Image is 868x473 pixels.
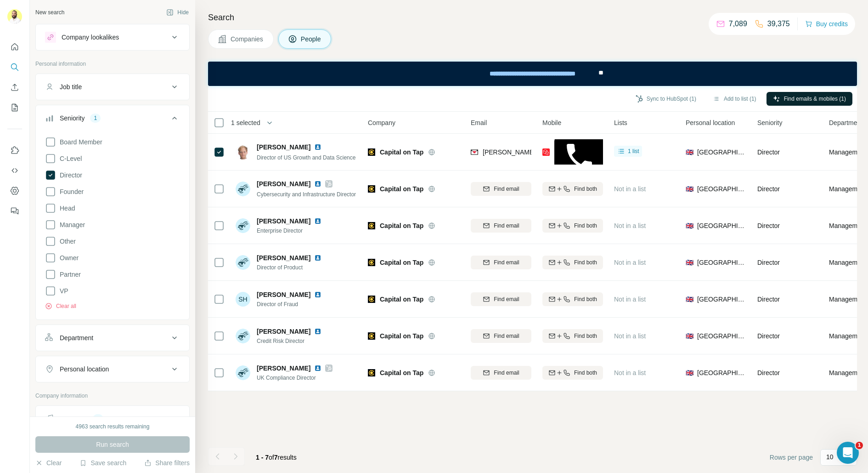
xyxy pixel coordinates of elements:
[686,184,693,194] span: 🇬🇧
[60,414,87,423] div: Company
[614,185,646,193] span: Not in a list
[257,300,325,308] span: Director of Fraud
[826,452,834,462] p: 10
[60,333,93,342] div: Department
[7,182,22,199] button: Dashboard
[471,182,531,196] button: Find email
[368,369,375,376] img: Logo of Capital on Tap
[208,11,857,24] h4: Search
[686,258,693,267] span: 🇬🇧
[7,162,22,179] button: Use Surfe API
[35,8,64,17] div: New search
[829,368,867,377] span: Management
[368,332,375,340] img: Logo of Capital on Tap
[471,219,531,233] button: Find email
[236,145,250,160] img: Avatar
[574,332,597,340] span: Find both
[236,292,250,307] div: SH
[767,92,852,106] button: Find emails & mobiles (1)
[542,292,603,306] button: Find both
[494,258,519,267] span: Find email
[314,328,321,335] img: LinkedIn logo
[471,118,487,127] span: Email
[236,218,250,233] img: Avatar
[56,286,68,296] span: VP
[231,34,264,44] span: Companies
[56,187,84,196] span: Founder
[574,295,597,303] span: Find both
[7,79,22,96] button: Enrich CSV
[757,369,780,376] span: Director
[236,255,250,270] img: Avatar
[542,256,603,269] button: Find both
[614,369,646,376] span: Not in a list
[60,114,85,123] div: Seniority
[36,76,189,98] button: Job title
[314,365,321,372] img: LinkedIn logo
[471,148,478,157] img: provider findymail logo
[257,327,310,336] span: [PERSON_NAME]
[56,154,82,163] span: C-Level
[471,366,531,380] button: Find email
[36,408,189,433] button: Company1
[686,221,693,230] span: 🇬🇧
[36,26,189,48] button: Company lookalikes
[56,171,82,180] span: Director
[628,147,639,155] span: 1 list
[90,114,101,122] div: 1
[542,329,603,343] button: Find both
[574,222,597,230] span: Find both
[236,182,250,196] img: Avatar
[231,118,260,127] span: 1 selected
[257,253,310,262] span: [PERSON_NAME]
[471,292,531,306] button: Find email
[56,204,75,213] span: Head
[60,82,82,91] div: Job title
[257,179,310,188] span: [PERSON_NAME]
[36,327,189,349] button: Department
[542,219,603,233] button: Find both
[829,221,867,230] span: Management
[274,454,278,461] span: 7
[56,220,85,229] span: Manager
[629,92,703,106] button: Sync to HubSpot (1)
[829,295,867,304] span: Management
[257,191,356,198] span: Cybersecurity and Infrastructure Director
[574,369,597,377] span: Find both
[729,18,747,29] p: 7,089
[494,185,519,193] span: Find email
[380,148,423,157] span: Capital on Tap
[257,142,310,152] span: [PERSON_NAME]
[56,270,81,279] span: Partner
[35,392,190,400] p: Company information
[236,365,250,380] img: Avatar
[35,60,190,68] p: Personal information
[686,118,735,127] span: Personal location
[257,217,310,226] span: [PERSON_NAME]
[93,415,103,423] div: 1
[380,221,423,230] span: Capital on Tap
[483,148,644,156] span: [PERSON_NAME][EMAIL_ADDRESS][DOMAIN_NAME]
[686,331,693,341] span: 🇬🇧
[380,331,423,341] span: Capital on Tap
[368,296,375,303] img: Logo of Capital on Tap
[380,184,423,194] span: Capital on Tap
[697,221,746,230] span: [GEOGRAPHIC_DATA]
[554,123,612,182] a: [PHONE_NUMBER]
[574,258,597,267] span: Find both
[574,185,597,193] span: Find both
[7,39,22,55] button: Quick start
[269,454,274,461] span: of
[314,291,321,298] img: LinkedIn logo
[380,258,423,267] span: Capital on Tap
[686,148,693,157] span: 🇬🇧
[380,368,423,377] span: Capital on Tap
[256,454,297,461] span: results
[471,256,531,269] button: Find email
[36,358,189,380] button: Personal location
[805,17,848,30] button: Buy credits
[62,33,119,42] div: Company lookalikes
[60,365,109,374] div: Personal location
[697,184,746,194] span: [GEOGRAPHIC_DATA]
